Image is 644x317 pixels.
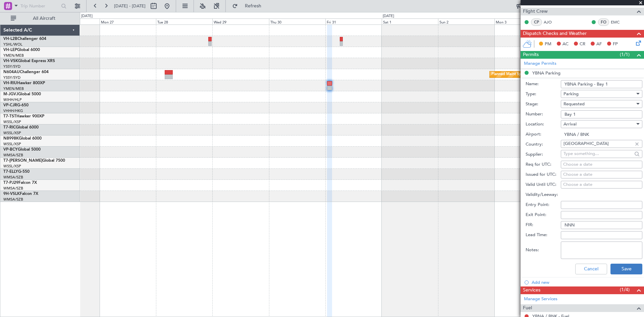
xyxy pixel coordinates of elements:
[269,18,325,24] div: Thu 30
[3,159,65,163] a: T7-[PERSON_NAME]Global 7500
[3,148,18,152] span: VP-BCY
[563,149,632,159] input: Type something...
[3,181,37,185] a: T7-PJ29Falcon 7X
[3,86,24,91] a: YMEN/MEB
[491,69,569,80] div: Planned Maint Sydney ([PERSON_NAME] Intl)
[156,18,212,24] div: Tue 28
[81,13,93,19] div: [DATE]
[3,81,45,85] a: VH-RIUHawker 800XP
[620,286,630,293] span: (1/4)
[523,51,539,59] span: Permits
[100,18,156,24] div: Mon 27
[3,164,21,169] a: WSSL/XSP
[526,202,561,208] label: Entry Point:
[3,108,23,113] a: VHHH/HKG
[526,232,561,239] label: Lead Time:
[545,41,551,48] span: PM
[613,41,618,48] span: FP
[3,103,29,107] a: VP-CJRG-650
[20,1,59,11] input: Trip Number
[3,97,22,102] a: WIHH/HLP
[3,130,21,136] a: WSSL/XSP
[526,161,561,168] label: Req for UTC:
[3,197,23,202] a: WMSA/SZB
[563,171,640,178] div: Choose a date
[3,53,24,58] a: YMEN/MEB
[7,13,73,24] button: All Aircraft
[526,111,561,118] label: Number:
[3,59,18,63] span: VH-VSK
[526,91,561,98] label: Type:
[3,48,40,52] a: VH-LEPGlobal 6000
[611,19,626,25] a: EMC
[3,125,16,129] span: T7-RIC
[325,18,382,24] div: Fri 31
[526,81,561,88] label: Name:
[3,81,17,85] span: VH-RIU
[524,60,556,67] a: Manage Permits
[526,101,561,108] label: Stage:
[526,181,561,188] label: Valid Until UTC:
[3,175,23,180] a: WMSA/SZB
[531,18,542,26] div: CP
[3,119,21,124] a: WSSL/XSP
[526,212,561,218] label: Exit Point:
[523,30,587,38] span: Dispatch Checks and Weather
[3,103,17,107] span: VP-CJR
[3,37,17,41] span: VH-L2B
[3,70,49,74] a: N604AUChallenger 604
[544,19,559,25] a: AJO
[494,18,551,24] div: Mon 3
[3,59,55,63] a: VH-VSKGlobal Express XRS
[3,142,21,147] a: WSSL/XSP
[596,41,602,48] span: AF
[3,137,42,141] a: N8998KGlobal 6000
[3,170,18,174] span: T7-ELLY
[3,75,20,80] a: YSSY/SYD
[3,148,41,152] a: VP-BCYGlobal 5000
[114,3,146,9] span: [DATE] - [DATE]
[3,159,42,163] span: T7-[PERSON_NAME]
[561,221,642,229] input: NNN
[212,18,269,24] div: Wed 29
[580,41,585,48] span: CR
[526,192,561,198] label: Validity/Leeway:
[610,264,642,274] button: Save
[620,51,630,58] span: (1/1)
[3,137,19,141] span: N8998K
[563,139,632,149] input: Type something...
[523,286,540,294] span: Services
[563,91,579,97] span: Parking
[3,92,41,96] a: M-JGVJGlobal 5000
[526,131,561,138] label: Airport:
[563,161,640,168] div: Choose a date
[239,4,267,8] span: Refresh
[383,13,394,19] div: [DATE]
[562,41,569,48] span: AC
[3,192,38,196] a: 9H-VSLKFalcon 7X
[3,170,30,174] a: T7-ELLYG-550
[523,8,548,15] span: Flight Crew
[526,151,561,158] label: Supplier:
[3,70,20,74] span: N604AU
[526,141,561,148] label: Country:
[3,114,16,118] span: T7-TST
[3,42,22,47] a: YSHL/WOL
[563,181,640,188] div: Choose a date
[3,181,18,185] span: T7-PJ29
[526,171,561,178] label: Issued for UTC:
[3,114,44,118] a: T7-TSTHawker 900XP
[3,153,23,158] a: WMSA/SZB
[598,18,609,26] div: FO
[382,18,438,24] div: Sat 1
[523,304,532,312] span: Fuel
[526,121,561,128] label: Location:
[229,1,269,11] button: Refresh
[3,192,20,196] span: 9H-VSLK
[575,264,607,274] button: Cancel
[17,16,71,21] span: All Aircraft
[3,37,46,41] a: VH-L2BChallenger 604
[438,18,494,24] div: Sun 2
[526,247,561,254] label: Notes:
[3,64,20,69] a: YSSY/SYD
